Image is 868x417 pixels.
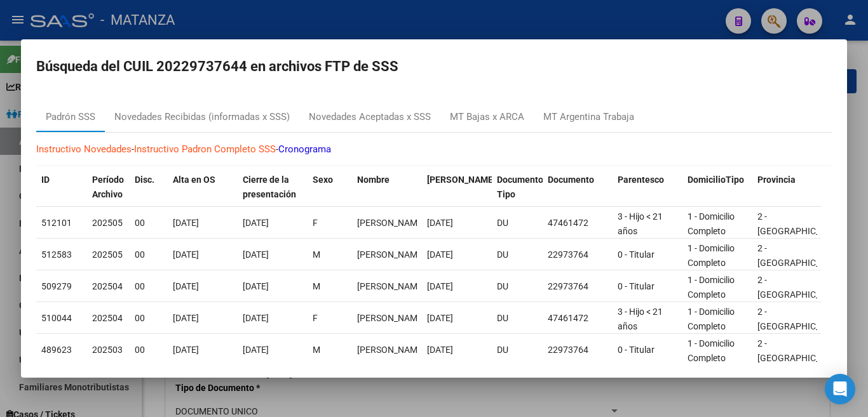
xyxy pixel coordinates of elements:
[543,110,634,124] div: MT Argentina Trabaja
[41,345,72,355] span: 489623
[243,218,269,228] span: [DATE]
[41,175,50,185] span: ID
[497,216,538,230] div: DU
[427,218,453,228] span: [DATE]
[497,175,543,199] span: Documento Tipo
[757,338,843,363] span: 2 - [GEOGRAPHIC_DATA]
[36,143,132,155] a: Instructivo Novedades
[41,281,72,291] span: 509279
[497,311,538,326] div: DU
[613,166,682,208] datatable-header-cell: Parentesco
[41,313,72,323] span: 510044
[497,343,538,357] div: DU
[427,345,453,355] span: [DATE]
[92,218,123,228] span: 202505
[238,166,308,208] datatable-header-cell: Cierre de la presentación
[308,166,352,208] datatable-header-cell: Sexo
[87,166,130,208] datatable-header-cell: Período Archivo
[313,313,318,323] span: F
[313,175,333,185] span: Sexo
[688,307,735,331] span: 1 - Domicilio Completo
[427,281,453,291] span: [DATE]
[92,175,124,199] span: Período Archivo
[548,311,607,326] div: 47461472
[682,166,752,208] datatable-header-cell: DomicilioTipo
[134,143,276,155] a: Instructivo Padron Completo SSS
[278,143,331,155] a: Cronograma
[357,281,425,291] span: GALEANO DARIO ANDRES
[427,313,453,323] span: [DATE]
[114,110,290,124] div: Novedades Recibidas (informadas x SSS)
[825,374,855,404] div: Open Intercom Messenger
[173,345,199,355] span: [DATE]
[357,249,425,260] span: GALEANO DARIO ANDRES
[173,313,199,323] span: [DATE]
[492,166,543,208] datatable-header-cell: Documento Tipo
[618,307,663,331] span: 3 - Hijo < 21 años
[36,142,832,157] p: - -
[618,345,654,355] span: 0 - Titular
[135,311,163,326] div: 00
[243,345,269,355] span: [DATE]
[357,218,425,228] span: GALEANO ARACELI ROSANA
[92,345,123,355] span: 202503
[36,55,832,79] h2: Búsqueda del CUIL 20229737644 en archivos FTP de SSS
[688,243,735,268] span: 1 - Domicilio Completo
[135,343,163,357] div: 00
[46,110,95,124] div: Padrón SSS
[173,249,199,260] span: [DATE]
[92,313,123,323] span: 202504
[130,166,168,208] datatable-header-cell: Disc.
[357,313,425,323] span: GALEANO ARACELI ROSANA
[243,249,269,260] span: [DATE]
[41,218,72,228] span: 512101
[243,313,269,323] span: [DATE]
[357,175,390,185] span: Nombre
[548,175,594,185] span: Documento
[688,175,744,185] span: DomicilioTipo
[92,249,123,260] span: 202505
[168,166,238,208] datatable-header-cell: Alta en OS
[497,248,538,262] div: DU
[548,343,607,357] div: 22973764
[243,175,296,199] span: Cierre de la presentación
[313,218,318,228] span: F
[688,211,735,236] span: 1 - Domicilio Completo
[497,279,538,294] div: DU
[548,248,607,262] div: 22973764
[313,249,320,260] span: M
[757,243,843,268] span: 2 - [GEOGRAPHIC_DATA]
[757,307,843,331] span: 2 - [GEOGRAPHIC_DATA]
[422,166,492,208] datatable-header-cell: Fecha Nac.
[173,175,215,185] span: Alta en OS
[618,281,654,291] span: 0 - Titular
[427,175,498,185] span: [PERSON_NAME].
[173,281,199,291] span: [DATE]
[427,249,453,260] span: [DATE]
[543,166,613,208] datatable-header-cell: Documento
[243,281,269,291] span: [DATE]
[173,218,199,228] span: [DATE]
[548,216,607,230] div: 47461472
[92,281,123,291] span: 202504
[752,166,822,208] datatable-header-cell: Provincia
[688,338,735,363] span: 1 - Domicilio Completo
[548,279,607,294] div: 22973764
[757,211,843,236] span: 2 - [GEOGRAPHIC_DATA]
[135,216,163,230] div: 00
[618,175,664,185] span: Parentesco
[313,281,320,291] span: M
[309,110,431,124] div: Novedades Aceptadas x SSS
[135,248,163,262] div: 00
[313,345,320,355] span: M
[688,275,735,300] span: 1 - Domicilio Completo
[135,175,154,185] span: Disc.
[36,166,87,208] datatable-header-cell: ID
[757,275,843,300] span: 2 - [GEOGRAPHIC_DATA]
[618,249,654,260] span: 0 - Titular
[357,345,425,355] span: GALEANO DARIO ANDRES
[41,249,72,260] span: 512583
[450,110,524,124] div: MT Bajas x ARCA
[757,175,796,185] span: Provincia
[135,279,163,294] div: 00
